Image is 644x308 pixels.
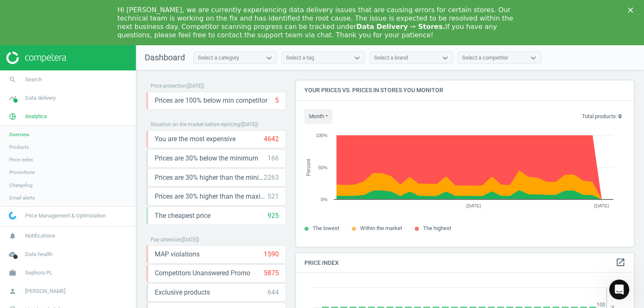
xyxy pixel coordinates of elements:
[198,54,239,62] div: Select a category
[360,225,402,231] span: Within the market
[9,156,33,163] span: Price index
[25,113,47,120] span: Analytics
[151,83,186,89] span: Price protection
[25,269,52,277] span: Sephora PL
[25,251,52,258] span: Data health
[316,133,327,138] text: 100%
[5,109,21,124] i: pie_chart_outlined
[155,96,267,105] span: Prices are 100% below min competitor
[6,52,66,64] img: ajHJNr6hYgQAAAAASUVORK5CYII=
[264,269,279,278] div: 5875
[25,94,56,102] span: Data delivery
[155,135,236,144] span: You are the most expensive
[25,287,65,295] span: [PERSON_NAME]
[151,122,240,127] span: Situation on the market before repricing
[25,212,106,220] span: Price Management & Optimization
[9,131,29,138] span: Overview
[313,225,339,231] span: The lowest
[356,23,445,31] b: Data Delivery ⇾ Stores.
[155,173,264,182] span: Prices are 30% higher than the minimum
[25,232,55,240] span: Notifications
[618,113,621,119] b: 0
[5,90,21,106] i: timeline
[466,203,481,208] tspan: [DATE]
[462,54,508,62] div: Select a competitor
[5,72,21,88] i: search
[240,122,258,127] span: ( [DATE] )
[117,6,513,39] div: Hi [PERSON_NAME], we are currently experiencing data delivery issues that are causing errors for ...
[267,211,279,220] div: 925
[9,182,33,189] span: Changelog
[628,8,636,13] div: Close
[9,212,16,220] img: wGWNvw8QSZomAAAAABJRU5ErkJggg==
[5,246,21,262] i: cloud_done
[155,269,250,278] span: Competitors Unanswered Promo
[145,52,185,62] span: Dashboard
[155,288,210,297] span: Exclusive products
[5,228,21,244] i: notifications
[609,280,629,300] iframe: Intercom live chat
[304,109,332,124] button: month
[267,192,279,201] div: 521
[9,169,35,176] span: Promotions
[155,192,267,201] span: Prices are 30% higher than the maximal
[423,225,451,231] span: The highest
[296,80,634,100] h4: Your prices vs. prices in stores you monitor
[155,211,210,220] span: The cheapest price
[594,203,609,208] tspan: [DATE]
[296,253,634,273] h4: Price Index
[25,76,42,83] span: Search
[374,54,408,62] div: Select a brand
[264,250,279,259] div: 1590
[155,154,258,163] span: Prices are 30% below the minimum
[181,237,199,243] span: ( [DATE] )
[597,302,605,308] text: 100
[275,96,279,105] div: 5
[318,165,327,170] text: 50%
[5,265,21,281] i: work
[9,144,29,150] span: Products
[321,197,327,202] text: 0%
[267,154,279,163] div: 166
[5,283,21,299] i: person
[582,113,621,120] p: Total products:
[9,194,35,201] span: Email alerts
[615,257,626,267] i: open_in_new
[155,250,200,259] span: MAP violations
[151,237,181,243] span: Pay attention
[264,135,279,144] div: 4642
[267,288,279,297] div: 644
[306,158,312,176] tspan: Percent
[186,83,204,89] span: ( [DATE] )
[286,54,314,62] div: Select a tag
[615,257,626,268] a: open_in_new
[264,173,279,182] div: 2263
